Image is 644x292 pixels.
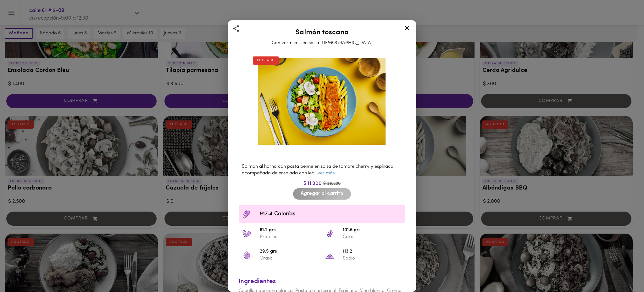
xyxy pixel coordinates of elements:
[242,250,252,260] img: 29.5 grs Grasa
[242,209,252,219] img: Contenido calórico
[272,41,372,45] span: Con vermicelli en salsa [DEMOGRAPHIC_DATA]
[325,229,335,238] img: 101.6 grs Carbs
[260,248,319,255] span: 29.5 grs
[236,29,408,37] h2: Salmón toscana
[260,227,319,234] span: 61.2 grs
[343,248,402,255] span: 113.2
[260,234,319,240] p: Proteína
[318,171,335,176] a: ver más
[343,255,402,262] p: Sodio
[253,56,279,65] div: AGOTADO
[242,229,252,238] img: 61.2 grs Proteína
[250,51,394,153] img: Salmón toscana
[608,255,638,286] iframe: Messagebird Livechat Widget
[239,277,405,286] div: Ingredientes
[242,164,395,176] span: Salmón al horno con pasta penne en salsa de tomate cherry y espinaca, acompañado de ensalada con ...
[343,227,402,234] span: 101.6 grs
[236,180,408,187] div: $ 11.300
[323,181,341,186] span: $ 36.200
[325,250,335,260] img: 113.2 Sodio
[260,210,402,219] span: 917.4 Calorías
[343,234,402,240] p: Carbs
[260,255,319,262] p: Grasa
